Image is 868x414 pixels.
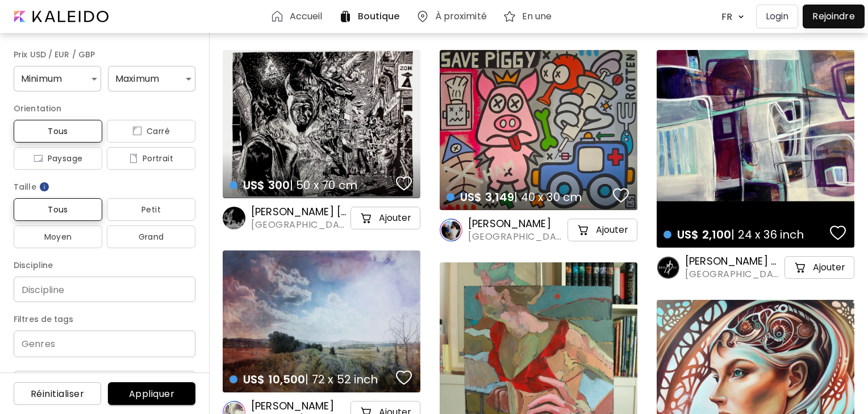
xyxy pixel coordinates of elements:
[23,152,93,165] span: Paysage
[358,12,400,21] h6: Boutique
[116,230,186,244] span: Grand
[468,231,565,243] span: [GEOGRAPHIC_DATA], [GEOGRAPHIC_DATA]
[107,225,195,248] button: Grand
[14,258,195,272] h6: Discipline
[243,371,305,387] span: US$ 10,500
[567,219,637,241] button: cart-iconAjouter
[468,217,565,231] h6: [PERSON_NAME]
[596,224,628,236] h5: Ajouter
[685,254,782,268] h6: [PERSON_NAME] Art
[107,198,195,221] button: Petit
[440,217,637,243] a: [PERSON_NAME][GEOGRAPHIC_DATA], [GEOGRAPHIC_DATA]cart-iconAjouter
[116,124,186,138] span: Carré
[803,5,864,28] a: Rejoindre
[23,230,93,244] span: Moyen
[243,177,290,193] span: US$ 300
[794,261,807,274] img: cart-icon
[23,203,93,216] span: Tous
[393,366,415,389] button: favorites
[229,178,393,193] h4: | 50 x 70 cm
[14,120,102,143] button: Tous
[14,48,195,61] h6: Prix USD / EUR / GBP
[756,5,799,28] button: Login
[14,198,102,221] button: Tous
[360,211,373,225] img: cart-icon
[716,7,735,27] div: FR
[129,154,138,163] img: icon
[416,10,491,23] a: À proximité
[14,66,101,91] div: Minimum
[251,219,348,231] span: [GEOGRAPHIC_DATA], [GEOGRAPHIC_DATA]
[23,124,93,138] span: Tous
[657,50,854,248] a: US$ 2,100| 24 x 36 inchfavoriteshttps://cdn.kaleido.art/CDN/Artwork/174292/Primary/medium.webp?up...
[503,10,557,23] a: En une
[14,225,102,248] button: Moyen
[23,388,92,400] span: Réinitialiser
[393,172,415,195] button: favorites
[735,11,747,22] img: arrow down
[34,154,43,163] img: icon
[116,203,186,216] span: Petit
[460,189,514,205] span: US$ 3,149
[251,205,348,219] h6: [PERSON_NAME] [PERSON_NAME]
[577,223,590,237] img: cart-icon
[108,66,195,91] div: Maximum
[251,399,348,413] h6: [PERSON_NAME]
[522,12,552,21] h6: En une
[14,312,195,326] h6: Filtres de tags
[14,180,195,194] h6: Taille
[223,250,420,392] a: US$ 10,500| 72 x 52 inchfavoriteshttps://cdn.kaleido.art/CDN/Artwork/169389/Primary/medium.webp?u...
[685,268,782,281] span: [GEOGRAPHIC_DATA], [GEOGRAPHIC_DATA]
[379,212,411,224] h5: Ajouter
[663,227,827,242] h4: | 24 x 36 inch
[14,102,195,115] h6: Orientation
[39,181,50,193] img: info
[132,127,142,136] img: icon
[827,221,849,244] button: favorites
[229,372,393,387] h4: | 72 x 52 inch
[107,120,195,143] button: iconCarré
[784,256,854,279] button: cart-iconAjouter
[766,10,789,23] p: Login
[610,184,632,207] button: favorites
[440,50,637,210] a: US$ 3,149| 40 x 30 cmfavoriteshttps://cdn.kaleido.art/CDN/Artwork/175584/Primary/medium.webp?upda...
[14,382,101,405] button: Réinitialiser
[813,262,845,273] h5: Ajouter
[657,254,854,281] a: [PERSON_NAME] Art[GEOGRAPHIC_DATA], [GEOGRAPHIC_DATA]cart-iconAjouter
[117,388,186,400] span: Appliquer
[756,5,803,28] a: Login
[435,12,487,21] h6: À proximité
[446,190,610,204] h4: | 40 x 30 cm
[290,12,323,21] h6: Accueil
[677,227,731,242] span: US$ 2,100
[108,382,195,405] button: Appliquer
[270,10,327,23] a: Accueil
[107,147,195,170] button: iconPortrait
[350,207,420,229] button: cart-iconAjouter
[223,205,420,231] a: [PERSON_NAME] [PERSON_NAME][GEOGRAPHIC_DATA], [GEOGRAPHIC_DATA]cart-iconAjouter
[14,147,102,170] button: iconPaysage
[223,50,420,198] a: US$ 300| 50 x 70 cmfavoriteshttps://cdn.kaleido.art/CDN/Artwork/171422/Primary/medium.webp?update...
[116,152,186,165] span: Portrait
[339,10,404,23] a: Boutique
